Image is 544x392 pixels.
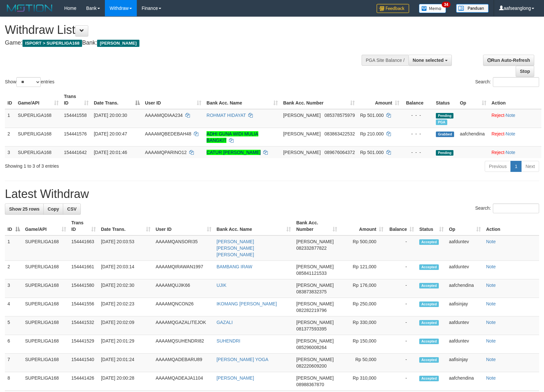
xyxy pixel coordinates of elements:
a: Note [486,357,496,362]
span: 154441642 [64,150,87,155]
div: - - - [405,149,431,156]
span: 154441576 [64,131,87,136]
td: 1 [5,109,15,128]
th: Op: activate to sort column ascending [457,91,489,109]
th: Bank Acc. Name: activate to sort column ascending [214,217,294,235]
td: Rp 310,000 [340,372,386,391]
span: [PERSON_NAME] [296,375,334,381]
span: Pending [436,113,453,119]
td: AAAAMQIRAWAN1997 [153,261,214,279]
td: AAAAMQNCON26 [153,298,214,316]
span: Copy 082332877822 to clipboard [296,245,326,251]
div: Showing 1 to 3 of 3 entries [5,160,222,169]
th: ID [5,91,15,109]
td: SUPERLIGA168 [15,109,61,128]
a: [PERSON_NAME] YOGA [217,357,268,362]
span: Copy 08988367870 to clipboard [296,382,324,387]
td: AAAAMQGAZALITEJOK [153,316,214,335]
td: AAAAMQANSORI35 [153,235,214,261]
span: Rp 210.000 [360,131,383,136]
span: Copy 083873832375 to clipboard [296,289,326,294]
td: 154441663 [69,235,98,261]
td: 5 [5,316,22,335]
td: SUPERLIGA168 [15,146,61,158]
span: Accepted [419,357,439,363]
span: 34 [442,2,451,7]
a: Stop [516,66,534,77]
span: [DATE] 20:01:46 [94,150,127,155]
span: [PERSON_NAME] [296,239,334,244]
span: [PERSON_NAME] [296,301,334,306]
span: [PERSON_NAME] [296,264,334,269]
a: Show 25 rows [5,203,44,215]
span: Copy 082282219796 to clipboard [296,308,326,313]
span: [PERSON_NAME] [296,283,334,288]
span: Copy [48,206,59,212]
a: Note [486,264,496,269]
td: 1 [5,235,22,261]
td: aafduntev [446,261,483,279]
td: - [386,261,417,279]
td: Rp 150,000 [340,335,386,354]
a: Reject [492,113,505,118]
a: ROHMAT HIDAYAT [207,113,246,118]
a: UJIK [217,283,226,288]
a: Note [506,131,515,136]
td: SUPERLIGA168 [22,335,69,354]
td: AAAAMQSUHENDRI82 [153,335,214,354]
img: MOTION_logo.png [5,3,54,13]
h1: Latest Withdraw [5,188,539,201]
td: Rp 176,000 [340,279,386,298]
td: 154441540 [69,354,98,372]
a: Next [521,161,539,172]
th: Status: activate to sort column ascending [417,217,446,235]
span: [PERSON_NAME] [97,40,139,47]
td: SUPERLIGA168 [22,235,69,261]
span: Copy 085378575979 to clipboard [324,113,355,118]
td: aafisinjay [446,354,483,372]
a: 1 [510,161,522,172]
a: Reject [492,131,505,136]
td: 8 [5,372,22,391]
span: [PERSON_NAME] [283,131,321,136]
td: aafisinjay [446,298,483,316]
td: 154441529 [69,335,98,354]
th: Status [433,91,457,109]
td: aafduntev [446,235,483,261]
a: Note [486,301,496,306]
a: Note [486,375,496,381]
span: CSV [67,206,77,212]
th: Amount: activate to sort column ascending [340,217,386,235]
td: 154441661 [69,261,98,279]
td: SUPERLIGA168 [22,298,69,316]
th: Date Trans.: activate to sort column ascending [98,217,153,235]
a: Note [486,320,496,325]
td: [DATE] 20:01:24 [98,354,153,372]
th: Date Trans.: activate to sort column descending [91,91,142,109]
a: [PERSON_NAME] [PERSON_NAME] [PERSON_NAME] [217,239,254,257]
th: Game/API: activate to sort column ascending [15,91,61,109]
span: [PERSON_NAME] [296,357,334,362]
td: 2 [5,261,22,279]
td: aafduntev [446,335,483,354]
td: aafduntev [446,316,483,335]
td: aafchendina [446,279,483,298]
span: 154441558 [64,113,87,118]
td: AAAAMQADEBARU89 [153,354,214,372]
th: Bank Acc. Name: activate to sort column ascending [204,91,280,109]
td: 154441556 [69,298,98,316]
td: Rp 250,000 [340,298,386,316]
a: CATUR [PERSON_NAME] [207,150,261,155]
th: Game/API: activate to sort column ascending [22,217,69,235]
div: - - - [405,112,431,119]
a: Previous [485,161,511,172]
td: 7 [5,354,22,372]
span: ISPORT > SUPERLIGA168 [22,40,82,47]
a: Note [506,113,515,118]
label: Search: [475,203,539,213]
th: User ID: activate to sort column ascending [142,91,204,109]
span: Grabbed [436,132,454,137]
span: Accepted [419,283,439,288]
span: AAAAMQPARINO12 [145,150,187,155]
td: · [489,109,541,128]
